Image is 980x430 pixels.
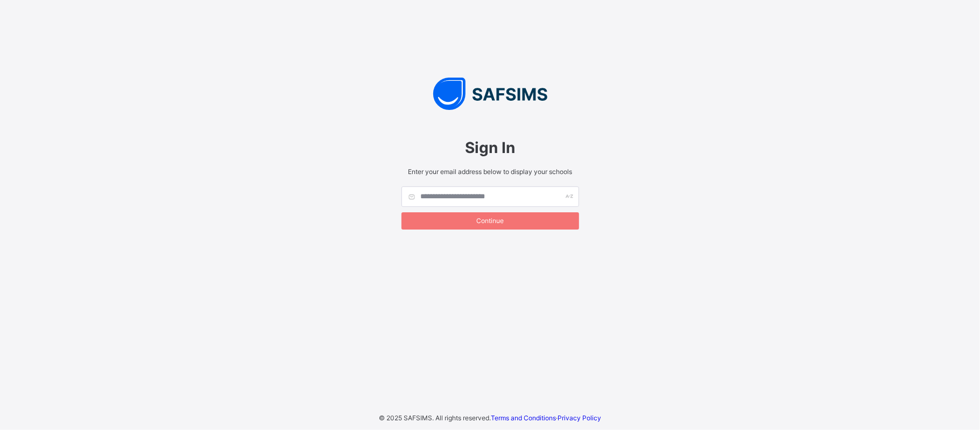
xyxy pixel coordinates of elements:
span: Enter your email address below to display your schools [401,168,579,176]
span: © 2025 SAFSIMS. All rights reserved. [379,414,491,422]
span: · [491,414,601,422]
span: Sign In [401,138,579,157]
a: Terms and Conditions [491,414,556,422]
img: SAFSIMS Logo [391,78,590,110]
span: Continue [410,217,571,225]
a: Privacy Policy [558,414,601,422]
